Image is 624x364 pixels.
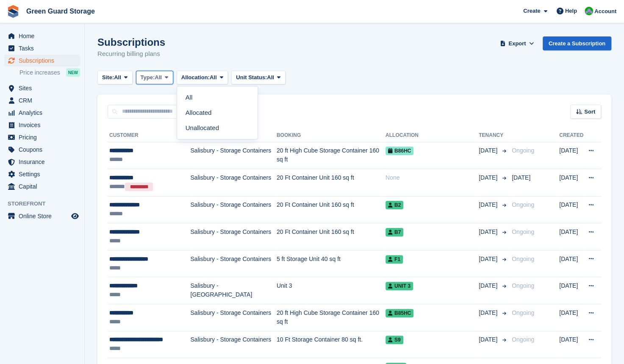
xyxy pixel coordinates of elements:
[210,73,217,82] span: All
[66,68,80,77] div: NEW
[385,201,403,209] span: B2
[4,30,80,42] a: menu
[181,73,210,82] span: Allocation:
[594,7,616,16] span: Account
[559,277,583,304] td: [DATE]
[479,146,499,155] span: [DATE]
[559,142,583,169] td: [DATE]
[559,196,583,223] td: [DATE]
[19,55,69,67] span: Subscriptions
[585,7,593,15] img: Jonathan Bailey
[8,200,84,208] span: Storefront
[508,39,526,48] span: Export
[512,201,534,208] span: Ongoing
[190,304,276,331] td: Salisbury - Storage Containers
[584,108,595,116] span: Sort
[512,228,534,235] span: Ongoing
[19,30,69,42] span: Home
[4,131,80,143] a: menu
[19,107,69,119] span: Analytics
[385,129,479,142] th: Allocation
[114,73,121,82] span: All
[559,223,583,250] td: [DATE]
[4,42,80,54] a: menu
[479,255,499,264] span: [DATE]
[385,173,479,182] div: None
[4,55,80,67] a: menu
[559,304,583,331] td: [DATE]
[190,277,276,304] td: Salisbury - [GEOGRAPHIC_DATA]
[559,129,583,142] th: Created
[512,174,530,181] span: [DATE]
[19,68,80,77] a: Price increases NEW
[19,82,69,94] span: Sites
[136,71,173,85] button: Type: All
[479,228,499,236] span: [DATE]
[180,120,254,136] a: Unallocated
[479,281,499,290] span: [DATE]
[277,169,385,196] td: 20 Ft Container Unit 160 sq ft
[141,73,155,82] span: Type:
[102,73,114,82] span: Site:
[512,336,534,343] span: Ongoing
[277,250,385,277] td: 5 ft Storage Unit 40 sq ft
[180,105,254,120] a: Allocated
[19,156,69,168] span: Insurance
[479,335,499,344] span: [DATE]
[385,282,413,290] span: Unit 3
[190,250,276,277] td: Salisbury - Storage Containers
[277,331,385,358] td: 10 Ft Storage Container 80 sq ft.
[4,82,80,94] a: menu
[190,196,276,223] td: Salisbury - Storage Containers
[108,129,190,142] th: Customer
[4,156,80,168] a: menu
[4,181,80,192] a: menu
[180,90,254,105] a: All
[19,181,69,192] span: Capital
[277,129,385,142] th: Booking
[565,7,577,15] span: Help
[19,144,69,156] span: Coupons
[19,131,69,143] span: Pricing
[4,168,80,180] a: menu
[479,200,499,209] span: [DATE]
[190,223,276,250] td: Salisbury - Storage Containers
[523,7,540,15] span: Create
[236,73,267,82] span: Unit Status:
[19,69,60,77] span: Price increases
[7,5,19,18] img: stora-icon-8386f47178a22dfd0bd8f6a31ec36ba5ce8667c1dd55bd0f319d3a0aa187defe.svg
[479,173,499,182] span: [DATE]
[97,71,133,85] button: Site: All
[23,4,98,18] a: Green Guard Storage
[512,147,534,154] span: Ongoing
[277,304,385,331] td: 20 ft High Cube Storage Container 160 sq ft
[512,256,534,262] span: Ongoing
[499,36,536,50] button: Export
[4,144,80,156] a: menu
[385,228,403,236] span: B7
[4,119,80,131] a: menu
[559,250,583,277] td: [DATE]
[155,73,162,82] span: All
[177,71,228,85] button: Allocation: All
[231,71,285,85] button: Unit Status: All
[559,169,583,196] td: [DATE]
[277,142,385,169] td: 20 ft High Cube Storage Container 160 sq ft
[19,119,69,131] span: Invoices
[385,147,413,155] span: B86HC
[70,211,80,221] a: Preview store
[97,49,165,59] p: Recurring billing plans
[19,42,69,54] span: Tasks
[543,36,611,50] a: Create a Subscription
[190,331,276,358] td: Salisbury - Storage Containers
[385,336,403,344] span: S9
[4,94,80,106] a: menu
[190,142,276,169] td: Salisbury - Storage Containers
[277,277,385,304] td: Unit 3
[19,168,69,180] span: Settings
[385,255,403,264] span: F1
[4,210,80,222] a: menu
[479,308,499,317] span: [DATE]
[19,94,69,106] span: CRM
[190,169,276,196] td: Salisbury - Storage Containers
